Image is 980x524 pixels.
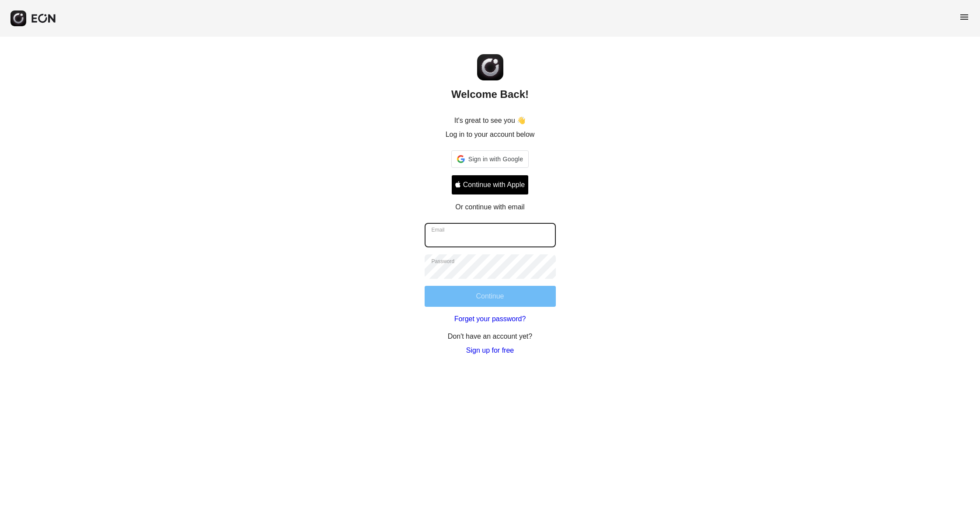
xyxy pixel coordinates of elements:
[448,331,532,342] p: Don't have an account yet?
[455,202,524,212] p: Or continue with email
[454,115,526,126] p: It's great to see you 👋
[451,175,529,195] button: Signin with apple ID
[959,12,970,22] span: menu
[446,129,535,140] p: Log in to your account below
[468,154,523,164] span: Sign in with Google
[425,286,556,307] button: Continue
[466,345,514,356] a: Sign up for free
[432,226,445,233] label: Email
[432,258,455,265] label: Password
[454,314,526,324] a: Forget your password?
[451,150,529,168] div: Sign in with Google
[451,87,529,101] h2: Welcome Back!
